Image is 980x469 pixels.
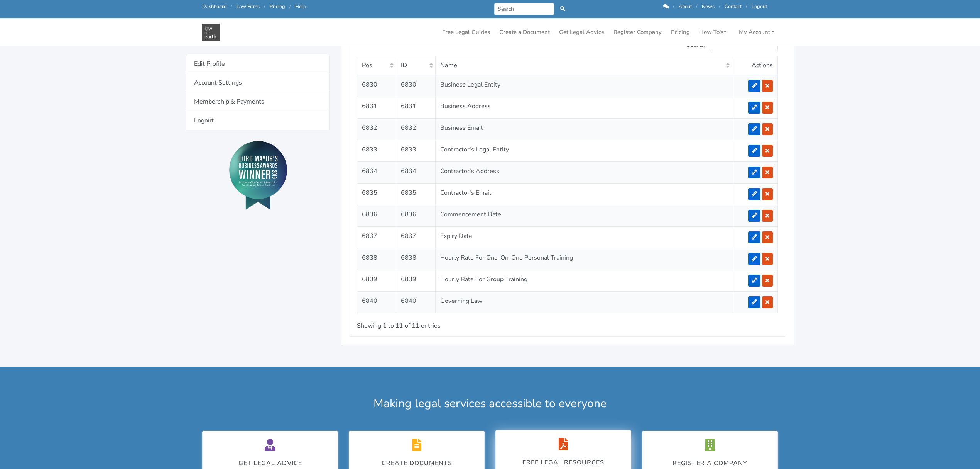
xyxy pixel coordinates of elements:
[396,205,435,227] td: 6836
[435,248,732,270] td: Hourly Rate For One-On-One Personal Training
[725,3,742,10] a: Contact
[496,25,553,40] a: Create a Document
[396,227,435,248] td: 6837
[357,97,396,119] td: 6831
[357,184,396,205] td: 6835
[556,25,607,40] a: Get Legal Advice
[435,270,732,292] td: Hourly Rate For Group Training
[396,56,435,75] th: ID: activate to sort column ascending
[522,458,604,467] div: Free legal resources
[396,97,435,119] td: 6831
[396,292,435,313] td: 6840
[357,227,396,248] td: 6837
[186,111,330,130] a: Logout
[382,459,452,468] div: Create Documents
[357,270,396,292] td: 6839
[610,25,665,40] a: Register Company
[435,75,732,97] td: Business Legal Entity
[289,3,291,10] span: /
[202,24,220,41] img: Law On Earth
[702,3,715,10] a: News
[435,97,732,119] td: Business Address
[396,162,435,184] td: 6834
[357,56,396,75] th: Pos: activate to sort column ascending
[396,248,435,270] td: 6838
[696,25,730,40] a: How To's
[357,75,396,97] td: 6830
[746,3,747,10] span: /
[673,3,674,10] span: /
[435,119,732,140] td: Business Email
[732,56,777,75] th: Actions
[357,316,526,330] div: Showing 1 to 11 of 11 entries
[435,205,732,227] td: Commencement Date
[435,292,732,313] td: Governing Law
[202,3,226,10] a: Dashboard
[264,3,265,10] span: /
[197,395,783,412] div: Making legal services accessible to everyone
[396,270,435,292] td: 6839
[229,141,287,210] img: Lord Mayor's Award 2019
[494,3,554,15] input: Search
[396,184,435,205] td: 6835
[435,184,732,205] td: Contractor's Email
[186,73,330,92] a: Account Settings
[357,248,396,270] td: 6838
[679,3,692,10] a: About
[435,56,732,75] th: Name: activate to sort column ascending
[357,205,396,227] td: 6836
[396,119,435,140] td: 6832
[668,25,693,40] a: Pricing
[186,54,330,73] a: Edit Profile
[357,292,396,313] td: 6840
[270,3,285,10] a: Pricing
[435,162,732,184] td: Contractor's Address
[435,227,732,248] td: Expiry Date
[396,75,435,97] td: 6830
[439,25,493,40] a: Free Legal Guides
[295,3,306,10] a: Help
[357,140,396,162] td: 6833
[736,25,778,40] a: My Account
[672,459,747,468] div: Register a Company
[719,3,720,10] span: /
[231,3,232,10] span: /
[357,162,396,184] td: 6834
[752,3,767,10] a: Logout
[186,92,330,111] a: Membership & Payments
[237,3,260,10] a: Law Firms
[435,140,732,162] td: Contractor's Legal Entity
[238,459,302,468] div: Get Legal Advice
[696,3,698,10] span: /
[357,119,396,140] td: 6832
[396,140,435,162] td: 6833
